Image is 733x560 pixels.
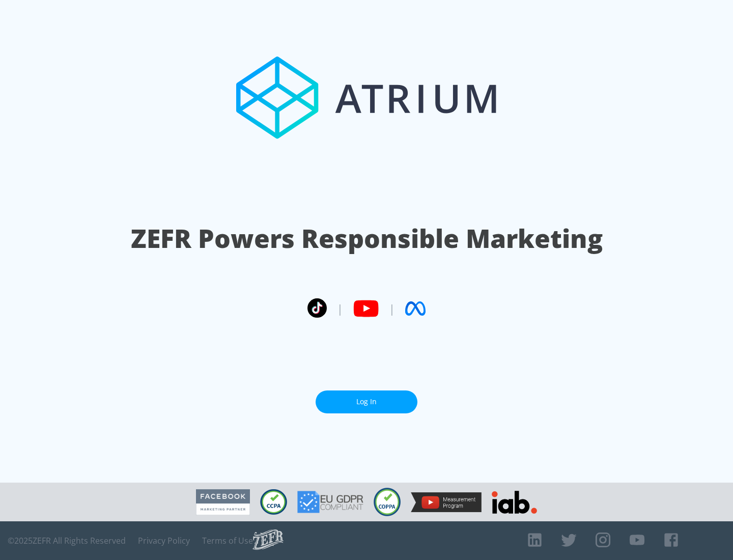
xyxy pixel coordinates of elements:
img: CCPA Compliant [260,489,287,515]
a: Log In [316,390,417,413]
img: GDPR Compliant [297,491,363,513]
img: IAB [492,491,537,514]
img: Facebook Marketing Partner [196,489,250,515]
img: COPPA Compliant [374,488,401,516]
a: Privacy Policy [138,536,190,546]
h1: ZEFR Powers Responsible Marketing [131,221,603,256]
span: | [337,301,343,316]
img: YouTube Measurement Program [411,492,482,512]
span: © 2025 ZEFR All Rights Reserved [8,536,126,546]
span: | [389,301,395,316]
a: Terms of Use [202,536,253,546]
